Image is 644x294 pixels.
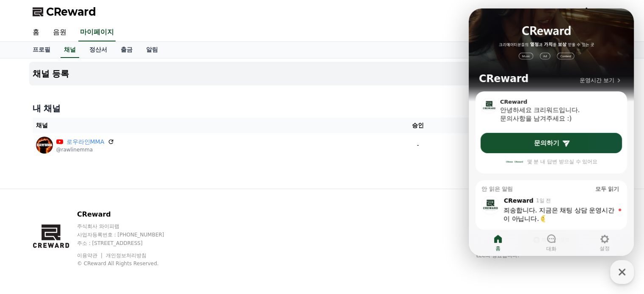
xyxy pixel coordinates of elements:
a: 이용약관 [77,253,104,258]
p: @rawlinemma [56,146,115,153]
span: CReward [46,5,96,19]
th: 승인 [380,118,456,133]
a: 채널 [61,42,79,58]
a: 마이페이지 [78,24,116,41]
p: CReward [77,209,180,220]
a: CReward [33,5,96,19]
a: 출금 [114,42,139,58]
a: 프로필 [26,42,57,58]
iframe: Channel chat [469,8,634,256]
a: 음원 [46,24,73,41]
h4: 채널 등록 [33,69,69,78]
p: 주식회사 와이피랩 [77,223,180,230]
a: 정산서 [83,42,114,58]
th: 채널 [33,118,380,133]
p: - [383,141,452,150]
img: 로우라인MMA [36,137,53,154]
a: 로우라인MMA [66,137,105,146]
th: 상태 [456,118,611,133]
p: © CReward All Rights Reserved. [77,260,180,267]
h4: 내 채널 [33,102,612,114]
p: 주소 : [STREET_ADDRESS] [77,240,180,247]
p: 사업자등록번호 : [PHONE_NUMBER] [77,231,180,238]
button: 채널 등록 [29,62,615,85]
a: 개인정보처리방침 [106,253,146,258]
a: 홈 [26,24,46,41]
a: 알림 [139,42,165,58]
